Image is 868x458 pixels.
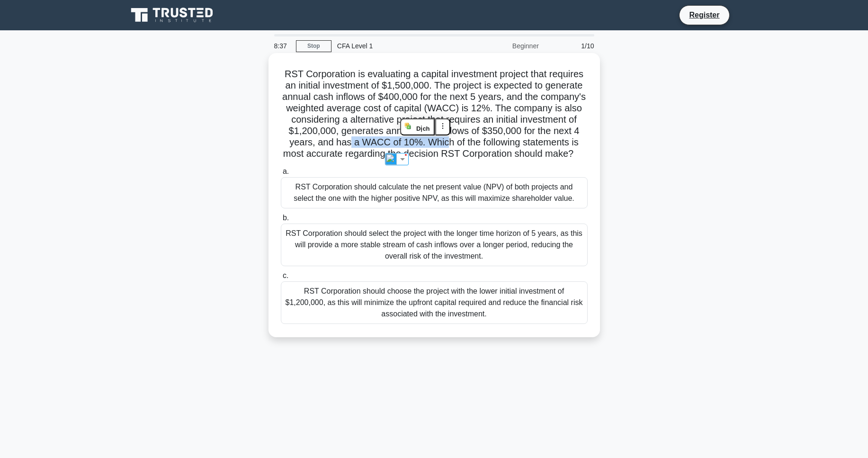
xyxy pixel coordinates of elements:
div: 8:37 [268,36,296,55]
span: b. [283,214,289,222]
div: 1/10 [545,36,600,55]
div: RST Corporation should choose the project with the lower initial investment of $1,200,000, as thi... [281,281,588,324]
a: Stop [296,40,331,52]
div: RST Corporation should select the project with the longer time horizon of 5 years, as this will p... [281,224,588,266]
h5: RST Corporation is evaluating a capital investment project that requires an initial investment of... [280,68,589,160]
div: Beginner [462,36,545,55]
a: Register [683,9,725,21]
span: a. [283,167,289,175]
div: RST Corporation should calculate the net present value (NPV) of both projects and select the one ... [281,177,588,208]
div: CFA Level 1 [331,36,462,55]
span: c. [283,271,288,279]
